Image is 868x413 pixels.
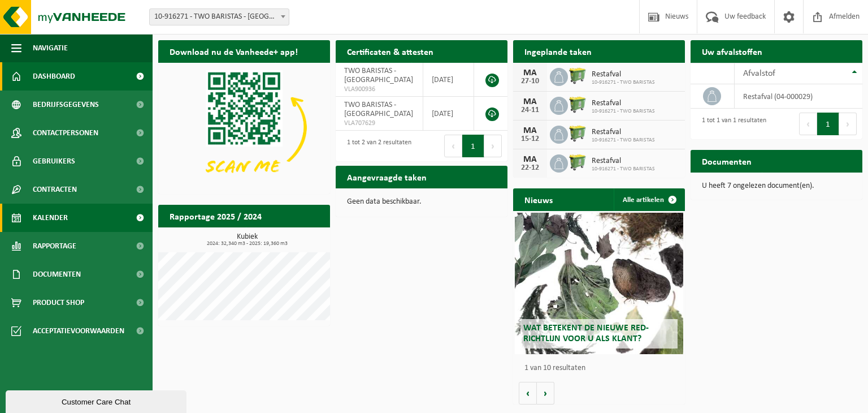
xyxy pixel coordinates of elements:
a: Bekijk rapportage [246,227,329,249]
button: Previous [444,135,462,157]
div: MA [519,155,541,164]
h2: Rapportage 2025 / 2024 [158,205,273,227]
span: Bedrijfsgegevens [33,91,99,119]
span: Contracten [33,175,77,204]
div: 15-12 [519,135,541,143]
button: Vorige [519,382,537,405]
span: Dashboard [33,62,75,91]
div: 27-10 [519,78,541,85]
div: 22-12 [519,164,541,172]
span: 10-916271 - TWO BARISTAS [592,108,655,115]
span: Kalender [33,204,68,232]
button: Next [484,135,502,157]
div: 24-11 [519,106,541,114]
td: [DATE] [423,97,474,131]
div: 1 tot 2 van 2 resultaten [341,134,411,158]
img: WB-0660-HPE-GN-50 [568,95,587,114]
span: TWO BARISTAS - [GEOGRAPHIC_DATA] [344,67,413,84]
h2: Download nu de Vanheede+ app! [158,40,309,62]
span: 2024: 32,340 m3 - 2025: 19,360 m3 [164,241,330,247]
span: Contactpersonen [33,119,98,147]
span: VLA900936 [344,85,414,94]
a: Alle artikelen [614,188,684,211]
span: Afvalstof [743,69,775,78]
span: Acceptatievoorwaarden [33,317,124,345]
span: VLA707629 [344,119,414,128]
p: 1 van 10 resultaten [524,364,679,372]
button: Next [839,113,857,135]
a: Wat betekent de nieuwe RED-richtlijn voor u als klant? [515,213,683,354]
button: 1 [817,113,839,135]
h3: Kubiek [164,233,330,247]
img: WB-0660-HPE-GN-50 [568,153,587,172]
img: WB-0660-HPE-GN-50 [568,124,587,143]
span: 10-916271 - TWO BARISTAS - LEUVEN [150,9,289,25]
span: Restafval [592,157,655,166]
span: Gebruikers [33,147,75,175]
h2: Uw afvalstoffen [691,40,774,62]
p: U heeft 7 ongelezen document(en). [702,182,851,190]
span: Product Shop [33,289,84,317]
td: [DATE] [423,63,474,97]
button: Volgende [537,382,554,405]
div: MA [519,68,541,78]
button: 1 [462,135,484,157]
img: Download de VHEPlus App [158,63,330,192]
span: Rapportage [33,232,76,260]
span: Restafval [592,70,655,79]
div: MA [519,126,541,135]
span: 10-916271 - TWO BARISTAS [592,79,655,86]
span: TWO BARISTAS - [GEOGRAPHIC_DATA] [344,101,413,118]
p: Geen data beschikbaar. [347,198,496,206]
iframe: chat widget [6,388,189,413]
h2: Nieuws [513,188,564,210]
h2: Certificaten & attesten [336,40,445,62]
h2: Aangevraagde taken [336,166,438,188]
td: restafval (04-000029) [735,84,862,109]
button: Previous [799,113,817,135]
span: 10-916271 - TWO BARISTAS [592,166,655,173]
span: Restafval [592,99,655,108]
span: Wat betekent de nieuwe RED-richtlijn voor u als klant? [523,324,649,343]
h2: Ingeplande taken [513,40,603,62]
span: 10-916271 - TWO BARISTAS - LEUVEN [149,8,289,25]
span: Navigatie [33,34,68,62]
div: 1 tot 1 van 1 resultaten [696,111,766,136]
span: 10-916271 - TWO BARISTAS [592,137,655,144]
img: WB-0660-HPE-GN-50 [568,66,587,85]
div: MA [519,97,541,106]
span: Documenten [33,260,81,289]
span: Restafval [592,128,655,137]
h2: Documenten [691,150,763,172]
